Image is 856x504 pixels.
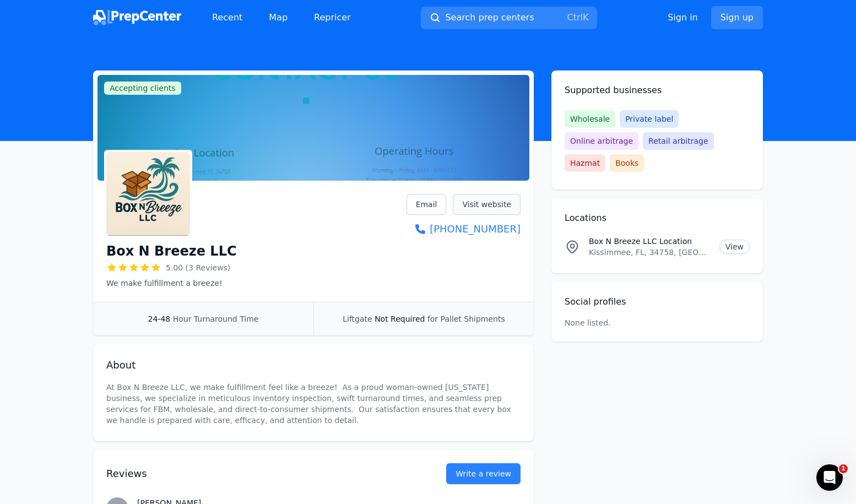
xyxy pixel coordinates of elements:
img: Box N Breeze LLC [106,152,190,236]
h1: Box N Breeze LLC [106,242,237,260]
a: Repricer [305,7,360,29]
a: [PHONE_NUMBER] [407,221,521,237]
h2: Reviews [106,466,411,481]
iframe: Intercom live chat [816,464,843,491]
kbd: K [583,12,589,23]
p: We make fulfillment a breeze! [106,278,237,289]
a: Visit website [453,194,521,215]
span: Liftgate [343,315,372,323]
span: Accepting clients [104,82,181,95]
a: Write a review [446,463,521,484]
img: PrepCenter [93,10,181,25]
p: At Box N Breeze LLC, we make fulfillment feel like a breeze! As a proud woman-owned [US_STATE] bu... [106,382,521,426]
a: Sign up [711,6,763,29]
span: Retail arbitrage [643,132,713,150]
h2: Supported businesses [565,84,750,97]
span: Private label [620,110,679,128]
span: Wholesale [565,110,615,128]
h2: Locations [565,212,750,225]
span: Not Required [375,315,425,323]
h2: Social profiles [565,295,750,308]
span: 24-48 [148,315,171,323]
a: Email [407,194,447,215]
kbd: Ctrl [567,12,582,23]
span: 1 [839,464,848,473]
span: 5.00 (3 Reviews) [166,262,230,273]
p: Kissimmee, FL, 34758, [GEOGRAPHIC_DATA] [589,247,711,258]
span: Search prep centers [445,11,534,24]
p: None listed. [565,317,611,328]
span: Online arbitrage [565,132,638,150]
span: Books [610,154,644,172]
button: Search prep centersCtrlK [421,7,597,29]
a: View [719,240,750,254]
p: Box N Breeze LLC Location [589,236,711,247]
span: Hour Turnaround Time [173,315,259,323]
a: Map [260,7,296,29]
a: Recent [203,7,251,29]
span: for Pallet Shipments [427,315,505,323]
span: Hazmat [565,154,605,172]
a: Sign in [668,11,698,24]
h2: About [106,357,521,373]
